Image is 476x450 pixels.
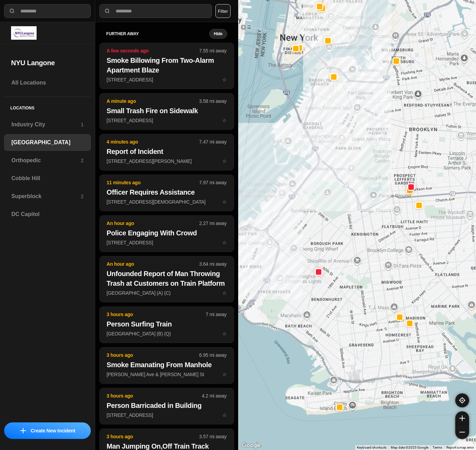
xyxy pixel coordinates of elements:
p: 3 hours ago [107,352,199,359]
span: star [222,240,227,245]
span: star [222,118,227,123]
p: 1 [81,121,84,128]
p: 2.27 mi away [199,220,226,227]
h2: NYU Langone [11,58,84,68]
button: An hour ago2.27 mi awayPolice Engaging With Crowd[STREET_ADDRESS]star [99,215,234,252]
p: [GEOGRAPHIC_DATA] (A) (C) [107,290,227,296]
p: [STREET_ADDRESS] [107,412,227,419]
span: star [222,77,227,82]
a: [GEOGRAPHIC_DATA] [4,134,91,151]
img: logo [11,26,37,40]
img: zoom-out [459,429,465,435]
a: 3 hours ago6.95 mi awaySmoke Emanating From Manhole[PERSON_NAME] Ave & [PERSON_NAME] Ststar [99,371,234,377]
p: 2 [81,157,84,164]
button: 3 hours ago7 mi awayPerson Surfing Train[GEOGRAPHIC_DATA] (B) (Q)star [99,306,234,343]
a: 4 minutes ago7.47 mi awayReport of Incident[STREET_ADDRESS][PERSON_NAME]star [99,158,234,164]
p: Create New Incident [31,427,75,434]
h5: further away [106,31,210,37]
p: [STREET_ADDRESS] [107,239,227,246]
button: zoom-in [455,411,469,425]
img: Google [240,441,263,450]
p: [STREET_ADDRESS] [107,76,227,83]
p: 3 hours ago [107,433,199,440]
button: 11 minutes ago7.97 mi awayOfficer Requires Assistance[STREET_ADDRESS][DEMOGRAPHIC_DATA]star [99,175,234,211]
span: star [222,412,227,418]
p: 4 minutes ago [107,138,199,145]
p: A minute ago [107,98,199,105]
h5: Locations [4,97,91,116]
h3: Cobble Hill [11,174,84,183]
h2: Small Trash Fire on Sidewalk [107,106,227,116]
a: Terms (opens in new tab) [433,446,442,449]
button: A minute ago3.58 mi awaySmall Trash Fire on Sidewalk[STREET_ADDRESS]star [99,93,234,130]
p: An hour ago [107,220,199,227]
h3: Industry City [11,120,81,129]
h2: Unfounded Report of Man Throwing Trash at Customers on Train Platform [107,269,227,288]
small: Hide [214,31,222,37]
p: 7.55 mi away [199,47,226,54]
p: [STREET_ADDRESS][PERSON_NAME] [107,158,227,165]
p: 3 hours ago [107,311,206,318]
button: A few seconds ago7.55 mi awaySmoke Billowing From Two-Alarm Apartment Blaze[STREET_ADDRESS]star [99,43,234,89]
h2: Report of Incident [107,147,227,156]
button: zoom-out [455,425,469,439]
button: 3 hours ago4.2 mi awayPerson Barricaded in Building[STREET_ADDRESS]star [99,388,234,424]
h2: Person Barricaded in Building [107,401,227,410]
h2: Officer Requires Assistance [107,187,227,197]
span: star [222,158,227,164]
button: Hide [209,29,227,39]
p: 3 hours ago [107,392,202,399]
a: DC Capitol [4,206,91,223]
p: 7.97 mi away [199,179,226,186]
span: star [222,331,227,336]
h3: Superblock [11,192,81,200]
h3: [GEOGRAPHIC_DATA] [11,138,84,147]
button: Filter [215,4,231,18]
p: [STREET_ADDRESS] [107,117,227,124]
a: 11 minutes ago7.97 mi awayOfficer Requires Assistance[STREET_ADDRESS][DEMOGRAPHIC_DATA]star [99,199,234,205]
h2: Smoke Emanating From Manhole [107,360,227,370]
h3: DC Capitol [11,210,84,218]
span: star [222,199,227,205]
button: 3 hours ago6.95 mi awaySmoke Emanating From Manhole[PERSON_NAME] Ave & [PERSON_NAME] Ststar [99,347,234,384]
p: A few seconds ago [107,47,199,54]
a: An hour ago2.27 mi awayPolice Engaging With Crowd[STREET_ADDRESS]star [99,239,234,245]
span: star [222,372,227,377]
a: 3 hours ago7 mi awayPerson Surfing Train[GEOGRAPHIC_DATA] (B) (Q)star [99,331,234,336]
a: A few seconds ago7.55 mi awaySmoke Billowing From Two-Alarm Apartment Blaze[STREET_ADDRESS]star [99,77,234,82]
button: Keyboard shortcuts [357,445,387,450]
p: [STREET_ADDRESS][DEMOGRAPHIC_DATA] [107,198,227,205]
a: 3 hours ago4.2 mi awayPerson Barricaded in Building[STREET_ADDRESS]star [99,412,234,418]
button: iconCreate New Incident [4,422,91,439]
a: All Locations [4,75,91,91]
a: A minute ago3.58 mi awaySmall Trash Fire on Sidewalk[STREET_ADDRESS]star [99,117,234,123]
a: Open this area in Google Maps (opens a new window) [240,441,263,450]
p: 2 [81,193,84,200]
a: Cobble Hill [4,170,91,187]
p: 4.2 mi away [202,392,227,399]
h2: Person Surfing Train [107,319,227,329]
h2: Smoke Billowing From Two-Alarm Apartment Blaze [107,56,227,75]
img: recenter [459,397,465,403]
a: Industry City1 [4,116,91,133]
span: star [222,290,227,296]
button: An hour ago3.64 mi awayUnfounded Report of Man Throwing Trash at Customers on Train Platform[GEOG... [99,256,234,302]
p: 3.58 mi away [199,98,226,105]
p: An hour ago [107,261,199,267]
h2: Police Engaging With Crowd [107,228,227,238]
p: 6.95 mi away [199,352,226,359]
a: Report a map error [446,446,474,449]
h3: Orthopedic [11,156,81,165]
p: 7.47 mi away [199,138,226,145]
a: An hour ago3.64 mi awayUnfounded Report of Man Throwing Trash at Customers on Train Platform[GEOG... [99,290,234,296]
button: 4 minutes ago7.47 mi awayReport of Incident[STREET_ADDRESS][PERSON_NAME]star [99,134,234,170]
img: search [104,8,111,14]
button: recenter [455,393,469,407]
img: search [9,8,16,14]
p: [PERSON_NAME] Ave & [PERSON_NAME] St [107,371,227,378]
p: 7 mi away [206,311,227,318]
a: Orthopedic2 [4,152,91,169]
h3: All Locations [11,79,84,87]
a: Superblock2 [4,188,91,205]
